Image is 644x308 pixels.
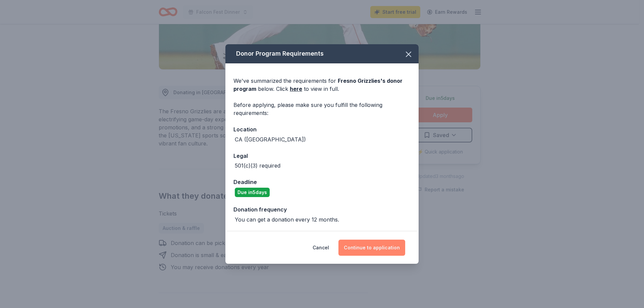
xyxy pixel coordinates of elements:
[233,77,411,93] div: We've summarized the requirements for below. Click to view in full.
[235,162,280,170] div: 501(c)(3) required
[235,188,270,197] div: Due in 5 days
[233,125,411,134] div: Location
[233,205,411,214] div: Donation frequency
[290,85,302,93] a: here
[338,240,405,256] button: Continue to application
[233,178,411,186] div: Deadline
[313,240,329,256] button: Cancel
[233,151,411,160] div: Legal
[225,44,419,63] div: Donor Program Requirements
[233,101,411,117] div: Before applying, please make sure you fulfill the following requirements:
[235,135,306,143] div: CA ([GEOGRAPHIC_DATA])
[235,215,339,224] div: You can get a donation every 12 months.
